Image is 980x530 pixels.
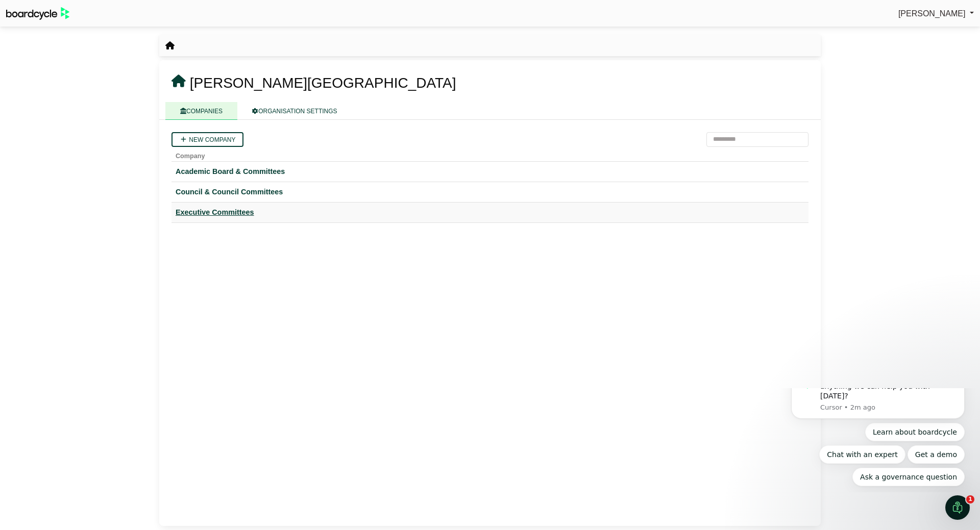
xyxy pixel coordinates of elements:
[165,39,175,53] nav: breadcrumb
[176,186,804,198] a: Council & Council Committees
[190,75,456,91] span: [PERSON_NAME][GEOGRAPHIC_DATA]
[165,102,237,120] a: COMPANIES
[776,388,980,492] iframe: Intercom notifications message
[43,57,130,75] button: Quick reply: Chat with an expert
[176,166,804,178] a: Academic Board & Committees
[44,15,181,24] p: Message from Cursor, sent 2m ago
[945,495,970,520] iframe: Intercom live chat
[132,57,189,75] button: Quick reply: Get a demo
[237,102,352,120] a: ORGANISATION SETTINGS
[171,132,243,147] a: New company
[176,207,804,218] a: Executive Committees
[77,80,189,98] button: Quick reply: Ask a governance question
[898,9,966,18] span: [PERSON_NAME]
[171,147,808,162] th: Company
[898,7,974,20] a: [PERSON_NAME]
[15,35,189,98] div: Quick reply options
[6,7,69,20] img: BoardcycleBlackGreen-aaafeed430059cb809a45853b8cf6d952af9d84e6e89e1f1685b34bfd5cb7d64.svg
[89,35,189,53] button: Quick reply: Learn about boardcycle
[966,495,974,503] span: 1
